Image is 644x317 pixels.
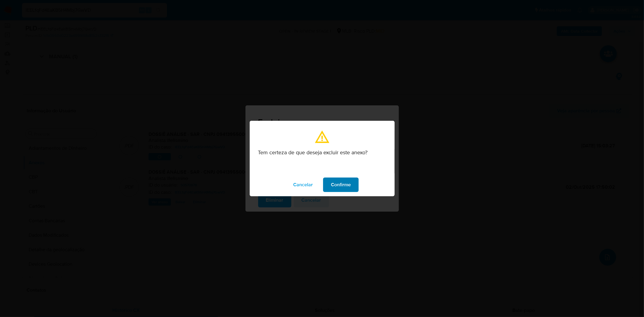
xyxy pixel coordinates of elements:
span: Cancelar [293,178,313,191]
span: Confirme [331,178,351,191]
button: modal_confirmation.cancel [285,178,321,192]
button: modal_confirmation.confirm [323,178,359,192]
div: modal_confirmation.title [250,121,395,196]
p: Tem certeza de que deseja excluir este anexo? [258,149,386,156]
